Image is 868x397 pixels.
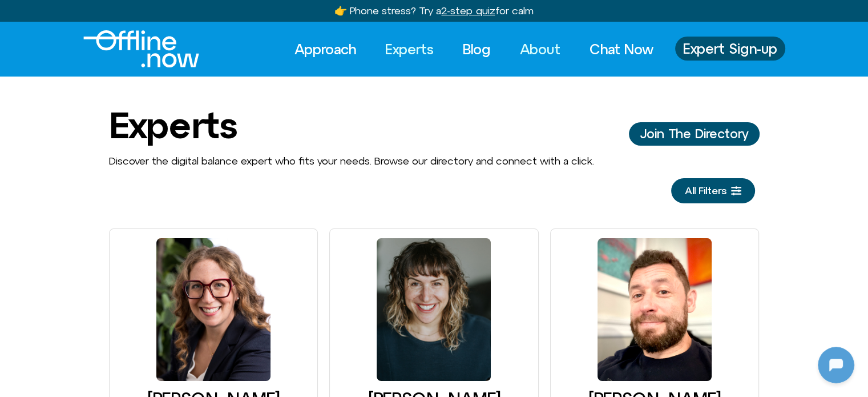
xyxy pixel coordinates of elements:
[441,5,495,17] u: 2-step quiz
[683,41,777,56] span: Expert Sign-up
[71,227,158,243] h1: [DOMAIN_NAME]
[629,122,760,145] a: Join The Director
[640,127,748,141] span: Join The Directory
[34,7,175,22] h2: [DOMAIN_NAME]
[510,37,571,62] a: About
[83,30,199,67] img: offline.now
[109,105,237,145] h1: Experts
[199,5,219,25] svg: Close Chatbot Button
[284,37,664,62] nav: Menu
[109,155,594,167] span: Discover the digital balance expert who fits your needs. Browse our directory and connect with a ...
[83,30,180,67] div: Logo
[685,185,726,197] span: All Filters
[91,169,137,215] img: N5FCcHC.png
[284,37,366,62] a: Approach
[195,293,213,311] svg: Voice Input Button
[818,347,854,383] iframe: Botpress
[10,6,29,24] img: N5FCcHC.png
[375,37,444,62] a: Experts
[671,178,755,203] a: All Filters
[3,3,225,27] button: Expand Header Button
[453,37,501,62] a: Blog
[579,37,664,62] a: Chat Now
[180,5,199,25] svg: Restart Conversation Button
[334,5,533,17] a: 👉 Phone stress? Try a2-step quizfor calm
[675,37,785,61] a: Expert Sign-up
[19,296,177,308] textarea: Message Input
